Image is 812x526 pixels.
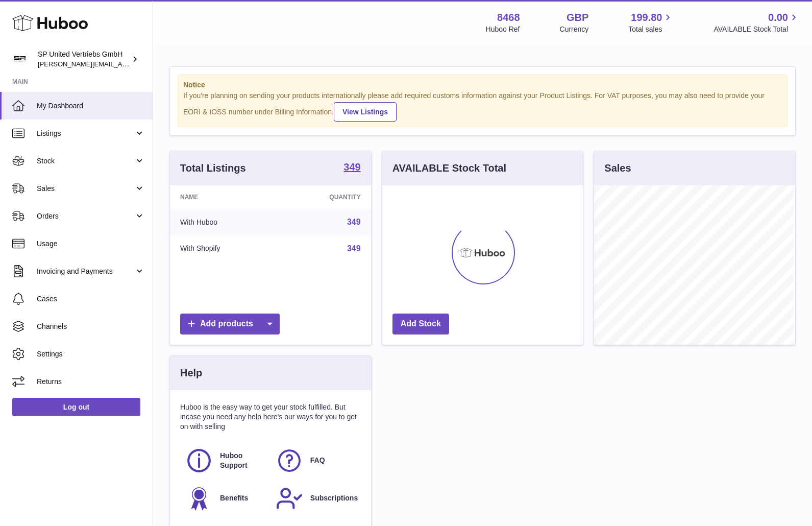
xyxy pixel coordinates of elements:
[38,60,205,68] span: [PERSON_NAME][EMAIL_ADDRESS][DOMAIN_NAME]
[37,349,145,359] span: Settings
[37,184,134,194] span: Sales
[180,402,361,432] p: Huboo is the easy way to get your stock fulfilled. But incase you need any help here's our ways f...
[392,161,506,175] h3: AVAILABLE Stock Total
[310,493,358,503] span: Subscriptions
[37,267,134,276] span: Invoicing and Payments
[347,244,361,253] a: 349
[276,485,356,512] a: Subscriptions
[278,185,371,209] th: Quantity
[560,25,589,34] div: Currency
[180,161,246,175] h3: Total Listings
[220,451,264,470] span: Huboo Support
[37,211,134,221] span: Orders
[180,314,280,334] a: Add products
[37,156,134,166] span: Stock
[343,162,360,172] strong: 349
[37,129,134,138] span: Listings
[276,447,356,474] a: FAQ
[567,11,588,25] strong: GBP
[170,185,278,209] th: Name
[497,11,520,25] strong: 8468
[628,25,674,34] span: Total sales
[604,161,631,175] h3: Sales
[37,294,145,304] span: Cases
[185,485,265,512] a: Benefits
[713,25,800,34] span: AVAILABLE Stock Total
[183,80,782,90] strong: Notice
[170,209,278,235] td: With Huboo
[347,218,361,226] a: 349
[343,162,360,174] a: 349
[334,102,397,122] a: View Listings
[180,366,202,380] h3: Help
[37,322,145,331] span: Channels
[37,377,145,387] span: Returns
[170,235,278,262] td: With Shopify
[38,50,130,69] div: SP United Vertriebs GmbH
[183,91,782,122] div: If you're planning on sending your products internationally please add required customs informati...
[12,398,140,416] a: Log out
[37,239,145,249] span: Usage
[631,11,662,25] span: 199.80
[220,493,248,503] span: Benefits
[310,456,325,465] span: FAQ
[486,25,520,34] div: Huboo Ref
[392,314,449,334] a: Add Stock
[628,11,674,34] a: 199.80 Total sales
[768,11,788,25] span: 0.00
[12,52,28,67] img: tim@sp-united.com
[713,11,800,34] a: 0.00 AVAILABLE Stock Total
[37,101,145,111] span: My Dashboard
[185,447,265,474] a: Huboo Support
